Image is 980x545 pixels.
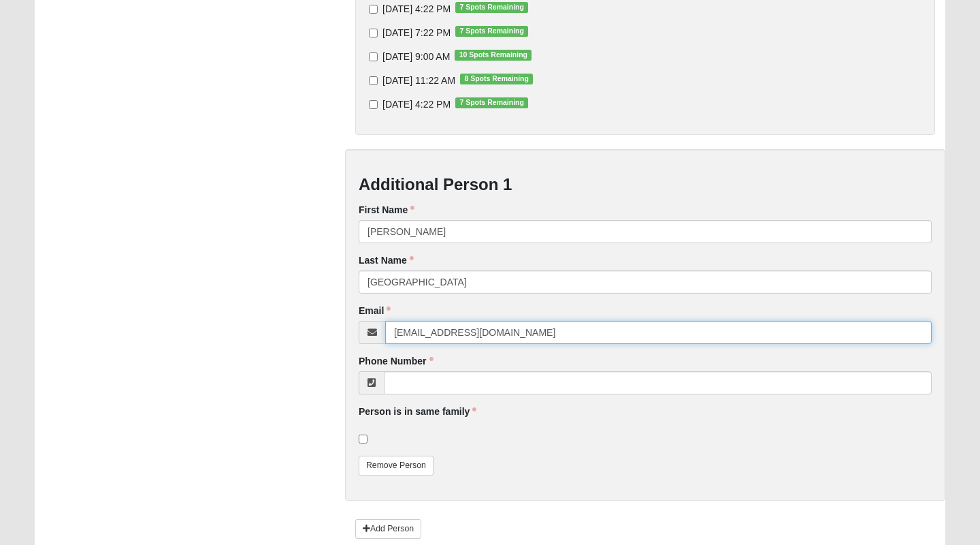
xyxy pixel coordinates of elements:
[460,74,533,84] span: 8 Spots Remaining
[455,97,528,108] span: 7 Spots Remaining
[382,99,451,110] span: [DATE] 4:22 PM
[382,51,450,62] span: [DATE] 9:00 AM
[369,29,378,37] input: [DATE] 7:22 PM7 Spots Remaining
[369,100,378,109] input: [DATE] 4:22 PM7 Spots Remaining
[359,304,391,317] label: Email
[359,203,414,217] label: First Name
[359,253,414,267] label: Last Name
[359,405,476,418] label: Person is in same family
[355,519,421,539] a: Add Person
[359,354,434,368] label: Phone Number
[359,175,932,195] h3: Additional Person 1
[382,27,451,38] span: [DATE] 7:22 PM
[455,26,528,37] span: 7 Spots Remaining
[455,2,528,13] span: 7 Spots Remaining
[369,52,378,61] input: [DATE] 9:00 AM10 Spots Remaining
[382,3,451,14] span: [DATE] 4:22 PM
[369,76,378,85] input: [DATE] 11:22 AM8 Spots Remaining
[455,50,532,61] span: 10 Spots Remaining
[382,75,455,86] span: [DATE] 11:22 AM
[359,456,434,476] a: Remove Person
[369,5,378,14] input: [DATE] 4:22 PM7 Spots Remaining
